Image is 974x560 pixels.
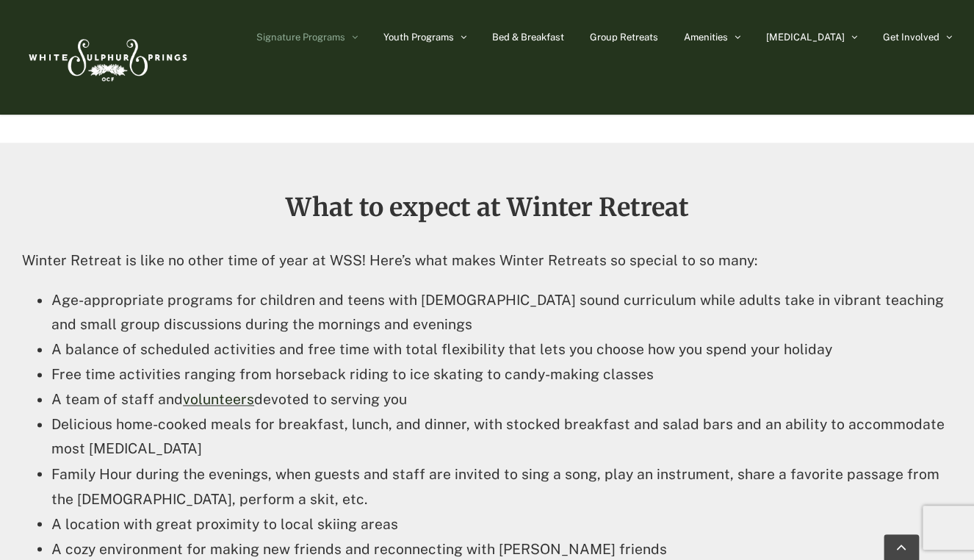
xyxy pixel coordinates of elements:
[183,391,254,407] a: volunteers
[492,32,564,42] span: Bed & Breakfast
[22,23,191,92] img: White Sulphur Springs Logo
[51,462,952,511] li: Family Hour during the evenings, when guests and staff are invited to sing a song, play an instru...
[51,362,952,387] li: Free time activities ranging from horseback riding to ice skating to candy-making classes
[383,32,454,42] span: Youth Programs
[22,194,952,220] h2: What to expect at Winter Retreat
[22,248,952,273] p: Winter Retreat is like no other time of year at WSS! Here’s what makes Winter Retreats so special...
[51,337,952,362] li: A balance of scheduled activities and free time with total flexibility that lets you choose how y...
[51,387,952,412] li: A team of staff and devoted to serving you
[51,412,952,462] li: Delicious home-cooked meals for breakfast, lunch, and dinner, with stocked breakfast and salad ba...
[590,32,658,42] span: Group Retreats
[766,32,845,42] span: [MEDICAL_DATA]
[51,288,952,338] li: Age-appropriate programs for children and teens with [DEMOGRAPHIC_DATA] sound curriculum while ad...
[684,32,728,42] span: Amenities
[883,32,939,42] span: Get Involved
[256,32,345,42] span: Signature Programs
[51,511,952,536] li: A location with great proximity to local skiing areas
